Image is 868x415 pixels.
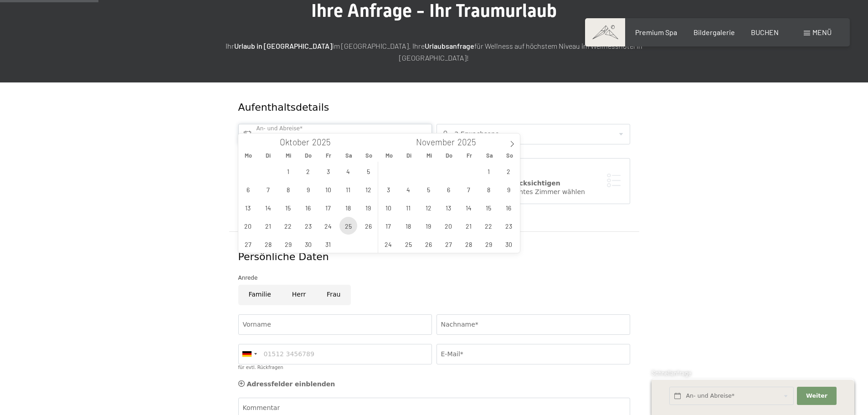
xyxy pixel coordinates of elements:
span: So [499,153,519,159]
span: Oktober 1, 2025 [279,162,297,180]
span: Menü [812,28,832,36]
span: Mi [278,153,298,159]
span: November 7, 2025 [460,180,478,198]
div: Persönliche Daten [238,250,630,264]
span: November 19, 2025 [420,217,437,235]
span: Oktober 19, 2025 [360,199,377,216]
input: Year [455,137,485,147]
span: Oktober 3, 2025 [319,162,337,180]
span: November 9, 2025 [500,180,518,198]
span: Mo [238,153,258,159]
span: Oktober 25, 2025 [339,217,357,235]
label: für evtl. Rückfragen [238,365,283,370]
span: Oktober 6, 2025 [239,180,257,198]
span: November 6, 2025 [440,180,457,198]
span: November 24, 2025 [380,235,397,253]
span: Oktober 30, 2025 [299,235,317,253]
p: Ihr im [GEOGRAPHIC_DATA]. Ihre für Wellness auf höchstem Niveau im Wellnesshotel in [GEOGRAPHIC_D... [206,40,662,63]
span: Oktober [280,138,309,147]
span: Fr [459,153,479,159]
span: Schnellanfrage [652,369,691,377]
span: Oktober 18, 2025 [339,199,357,216]
span: November 11, 2025 [400,199,417,216]
span: November 13, 2025 [440,199,457,216]
span: Oktober 8, 2025 [279,180,297,198]
span: Fr [318,153,339,159]
a: BUCHEN [751,28,779,36]
span: Sa [479,153,499,159]
span: Oktober 17, 2025 [319,199,337,216]
span: November 29, 2025 [480,235,498,253]
span: November 23, 2025 [500,217,518,235]
span: Di [399,153,419,159]
span: Oktober 11, 2025 [339,180,357,198]
span: November 4, 2025 [400,180,417,198]
input: 01512 3456789 [238,344,432,364]
span: November 22, 2025 [480,217,498,235]
span: So [359,153,379,159]
span: November 20, 2025 [440,217,457,235]
span: Di [258,153,278,159]
button: Weiter [797,387,836,405]
span: Oktober 23, 2025 [299,217,317,235]
span: November 2, 2025 [500,162,518,180]
a: Premium Spa [635,28,677,36]
span: Oktober 4, 2025 [339,162,357,180]
span: November 28, 2025 [460,235,478,253]
span: Oktober 2, 2025 [299,162,317,180]
span: Oktober 31, 2025 [319,235,337,253]
span: November 21, 2025 [460,217,478,235]
div: Aufenthaltsdetails [238,101,564,115]
span: Oktober 28, 2025 [259,235,277,253]
span: November 10, 2025 [380,199,397,216]
span: November 15, 2025 [480,199,498,216]
span: Oktober 22, 2025 [279,217,297,235]
span: Oktober 29, 2025 [279,235,297,253]
span: Oktober 7, 2025 [259,180,277,198]
span: Oktober 13, 2025 [239,199,257,216]
span: November 3, 2025 [380,180,397,198]
div: Zimmerwunsch berücksichtigen [446,179,621,188]
div: Germany (Deutschland): +49 [239,344,260,364]
span: November 18, 2025 [400,217,417,235]
span: Mo [379,153,399,159]
div: Ich möchte ein bestimmtes Zimmer wählen [446,188,621,197]
span: Oktober 12, 2025 [360,180,377,198]
span: Oktober 5, 2025 [360,162,377,180]
span: November 25, 2025 [400,235,417,253]
span: Oktober 24, 2025 [319,217,337,235]
span: Mi [419,153,439,159]
span: Adressfelder einblenden [247,380,335,388]
span: Oktober 27, 2025 [239,235,257,253]
span: November 8, 2025 [480,180,498,198]
span: November 26, 2025 [420,235,437,253]
span: November 30, 2025 [500,235,518,253]
input: Year [309,137,339,147]
span: Sa [339,153,359,159]
span: November 16, 2025 [500,199,518,216]
a: Bildergalerie [693,28,735,36]
span: Oktober 14, 2025 [259,199,277,216]
span: November 1, 2025 [480,162,498,180]
span: Oktober 26, 2025 [360,217,377,235]
span: November 27, 2025 [440,235,457,253]
span: Weiter [806,392,827,400]
span: Oktober 15, 2025 [279,199,297,216]
span: November [416,138,455,147]
span: Oktober 21, 2025 [259,217,277,235]
span: Oktober 9, 2025 [299,180,317,198]
span: Oktober 16, 2025 [299,199,317,216]
span: Do [439,153,459,159]
strong: Urlaubsanfrage [425,41,474,50]
span: Oktober 10, 2025 [319,180,337,198]
span: November 14, 2025 [460,199,478,216]
span: November 5, 2025 [420,180,437,198]
span: November 12, 2025 [420,199,437,216]
div: Anrede [238,273,630,282]
span: Oktober 20, 2025 [239,217,257,235]
span: November 17, 2025 [380,217,397,235]
span: Do [298,153,318,159]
